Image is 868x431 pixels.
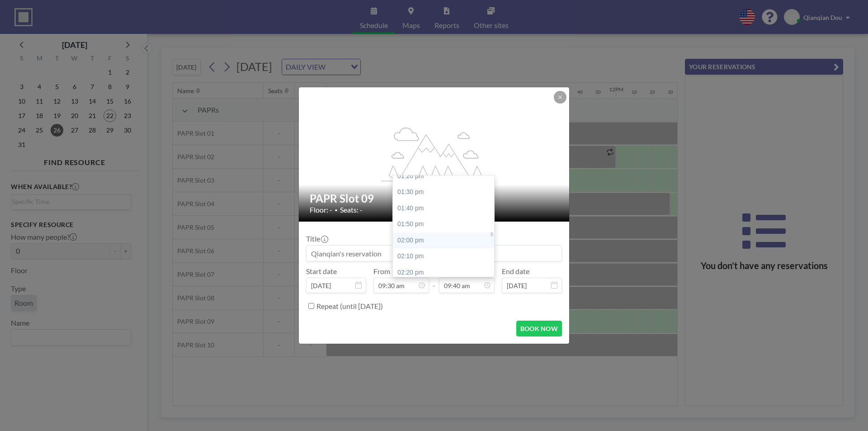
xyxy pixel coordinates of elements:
label: Repeat (until [DATE]) [316,302,383,311]
div: 01:50 pm [393,216,499,232]
label: From [373,267,390,276]
span: - [433,270,435,290]
label: Title [306,234,327,243]
span: • [335,207,338,213]
input: Qianqian's reservation [307,246,561,261]
h2: PAPR Slot 09 [310,192,559,205]
span: Floor: - [310,205,332,214]
div: 01:40 pm [393,200,499,217]
div: 02:00 pm [393,232,499,249]
div: 01:20 pm [393,168,499,185]
div: 02:20 pm [393,265,499,281]
div: 02:10 pm [393,248,499,265]
label: Start date [306,267,337,276]
label: End date [502,267,529,276]
div: 01:30 pm [393,184,499,200]
span: Seats: - [340,205,363,214]
button: BOOK NOW [516,321,562,336]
